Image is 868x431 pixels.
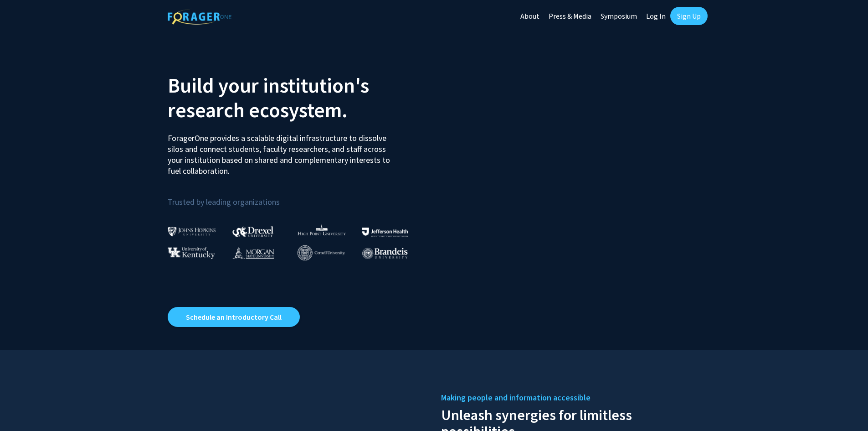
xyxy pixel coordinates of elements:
img: Brandeis University [362,248,408,259]
img: University of Kentucky [168,247,215,259]
a: Sign Up [670,7,708,25]
p: ForagerOne provides a scalable digital infrastructure to dissolve silos and connect students, fac... [168,126,396,177]
img: Cornell University [298,245,345,260]
img: High Point University [298,224,346,235]
h2: Build your institution's research ecosystem. [168,73,427,122]
h5: Making people and information accessible [441,391,701,405]
img: Johns Hopkins University [168,227,216,236]
img: ForagerOne Logo [168,9,231,25]
img: Morgan State University [232,247,274,259]
p: Trusted by leading organizations [168,184,427,209]
img: Drexel University [232,226,273,237]
img: Thomas Jefferson University [362,228,408,236]
a: Opens in a new tab [168,307,300,327]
